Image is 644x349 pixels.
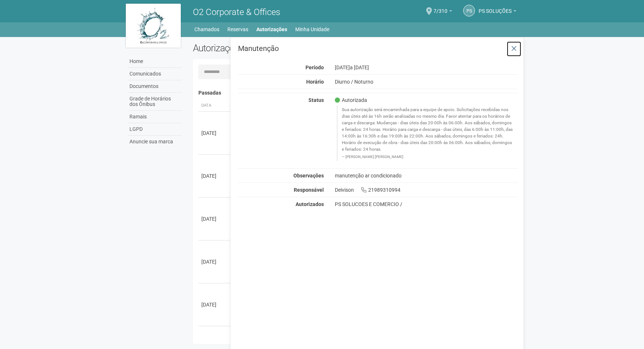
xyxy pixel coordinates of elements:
div: PS SOLUCOES E COMERCIO / [335,201,518,207]
div: [DATE] [201,129,228,137]
span: 7/310 [433,1,447,14]
a: Comunicados [128,68,182,80]
a: Grade de Horários dos Ônibus [128,93,182,111]
a: Anuncie sua marca [128,136,182,148]
h3: Manutenção [238,45,518,52]
span: PS SOLUÇÕES [479,1,512,14]
div: [DATE] [201,258,228,265]
a: PS [463,5,475,16]
th: Data [198,100,231,112]
blockquote: Sua autorização será encaminhada para a equipe de apoio. Solicitações recebidas nos dias úteis at... [337,105,518,161]
a: 7/310 [433,9,452,15]
strong: Observações [293,173,324,179]
a: Minha Unidade [295,24,329,34]
strong: Autorizados [296,201,324,207]
div: manutenção ar condicionado [329,172,523,179]
a: PS SOLUÇÕES [479,9,516,15]
div: Deivison 21989310994 [329,187,523,193]
div: [DATE] [201,215,228,223]
span: a [DATE] [350,65,369,70]
h2: Autorizações [193,43,350,54]
a: Ramais [128,111,182,123]
a: Autorizações [256,24,287,34]
div: [DATE] [329,64,523,71]
a: Home [128,55,182,68]
a: Reservas [227,24,248,34]
a: LGPD [128,123,182,136]
div: [DATE] [201,172,228,180]
strong: Horário [306,79,324,85]
footer: [PERSON_NAME] [PERSON_NAME] [342,154,514,159]
strong: Status [308,97,324,103]
strong: Responsável [294,187,324,193]
span: O2 Corporate & Offices [193,7,280,17]
a: Chamados [194,24,219,34]
a: Documentos [128,80,182,93]
div: [DATE] [201,301,228,308]
strong: Período [305,65,324,70]
div: Diurno / Noturno [329,78,523,85]
span: Autorizada [335,97,367,103]
h4: Passadas [198,90,513,96]
img: logo.jpg [126,4,181,48]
